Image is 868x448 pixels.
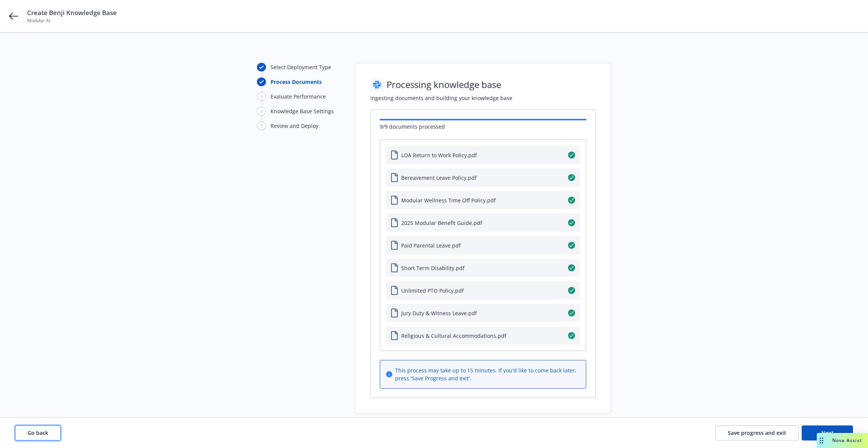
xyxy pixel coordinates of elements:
h1: Processing knowledge base [387,78,501,91]
span: Modular AI [27,17,117,24]
div: Select Deployment Type [270,63,331,71]
span: Short Term Disability.pdf [401,264,465,272]
span: This process may take up to 15 minutes. If you'd like to come back later, press 'Save Progress an... [395,366,580,382]
span: Unlimited PTO Policy.pdf [401,287,464,295]
div: Evaluate Performance [270,93,326,100]
button: Nova Assist [817,433,868,448]
div: 5 [257,121,266,130]
div: 3 [257,92,266,101]
span: 9/9 documents processed [380,123,445,131]
span: Nova Assist [832,437,862,443]
span: Create Benji Knowledge Base [27,8,117,17]
span: Jury Duty & Witness Leave.pdf [401,309,477,317]
h2: Ingesting documents and building your knowledge base [370,94,596,102]
button: Go back [15,425,61,440]
div: Drag to move [817,433,826,448]
button: Save progress and exit [715,425,799,440]
span: Bereavement Leave Policy.pdf [401,174,477,182]
span: Religious & Cultural Accommodations.pdf [401,332,506,340]
button: Next [802,425,853,440]
div: 4 [257,107,266,115]
span: Next [821,429,834,436]
span: 2025 Modular Benefit Guide.pdf [401,219,482,227]
span: LOA Return to Work Policy.pdf [401,151,477,159]
span: Modular Wellness Time Off Policy.pdf [401,196,496,204]
span: Save progress and exit [728,429,786,436]
span: Go back [28,429,48,436]
div: Process Documents [270,78,322,86]
span: Paid Parental Leave.pdf [401,241,461,249]
div: Review and Deploy [270,122,318,130]
div: Knowledge Base Settings [270,107,334,115]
